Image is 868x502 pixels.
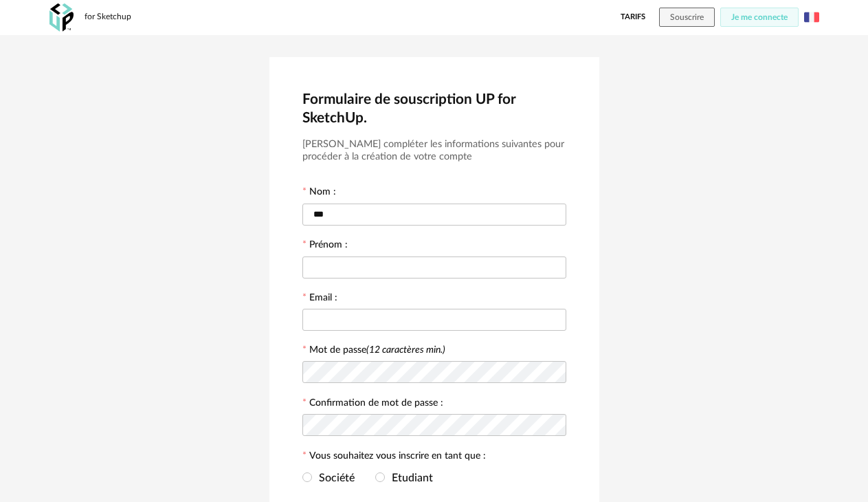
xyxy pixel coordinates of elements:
button: Je me connecte [720,8,799,27]
label: Confirmation de mot de passe : [302,398,443,411]
a: Tarifs [621,8,645,27]
span: Je me connecte [731,13,788,21]
button: Souscrire [659,8,715,27]
label: Mot de passe [309,345,445,355]
h3: [PERSON_NAME] compléter les informations suivantes pour procéder à la création de votre compte [302,138,566,164]
i: (12 caractères min.) [366,345,445,355]
span: Souscrire [670,13,704,21]
label: Prénom : [302,240,348,252]
label: Email : [302,293,337,305]
span: Société [312,472,355,483]
h2: Formulaire de souscription UP for SketchUp. [302,90,566,127]
label: Nom : [302,187,336,199]
span: Etudiant [385,472,433,483]
img: fr [804,10,819,25]
img: OXP [49,3,74,32]
label: Vous souhaitez vous inscrire en tant que : [302,451,486,463]
div: for Sketchup [85,12,131,23]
